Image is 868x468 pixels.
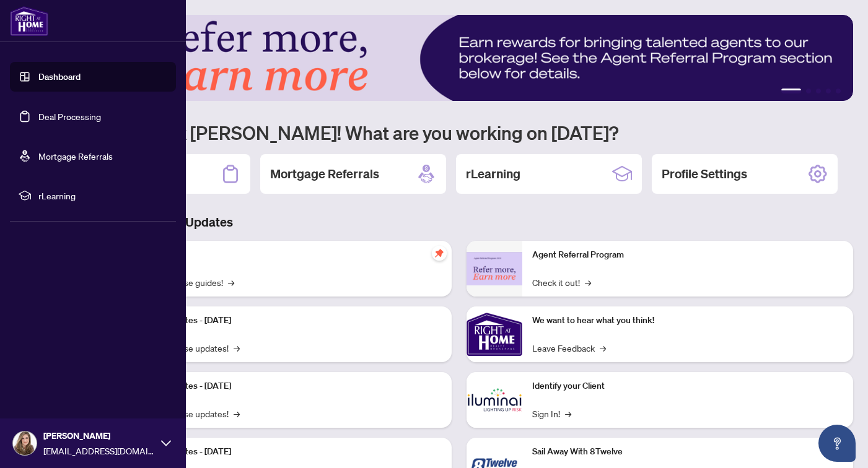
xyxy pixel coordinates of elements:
[234,341,240,355] span: →
[234,407,240,420] span: →
[532,379,844,393] p: Identify your Client
[836,89,841,93] button: 5
[532,248,844,262] p: Agent Referral Program
[826,89,831,93] button: 4
[43,444,155,457] span: [EMAIL_ADDRESS][DOMAIN_NAME]
[565,407,571,420] span: →
[662,165,747,183] h2: Profile Settings
[818,425,856,462] button: Open asap
[270,165,379,183] h2: Mortgage Referrals
[38,150,113,162] a: Mortgage Referrals
[532,341,606,355] a: Leave Feedback→
[532,407,571,420] a: Sign In!→
[38,111,101,122] a: Deal Processing
[466,165,520,183] h2: rLearning
[130,379,442,393] p: Platform Updates - [DATE]
[781,89,801,93] button: 1
[38,189,167,202] span: rLearning
[10,6,48,36] img: logo
[130,248,442,262] p: Self-Help
[64,214,853,231] h3: Brokerage & Industry Updates
[467,252,522,286] img: Agent Referral Program
[38,71,81,82] a: Dashboard
[228,275,234,289] span: →
[816,89,821,93] button: 3
[130,445,442,459] p: Platform Updates - [DATE]
[64,121,853,144] h1: Welcome back [PERSON_NAME]! What are you working on [DATE]?
[467,306,522,362] img: We want to hear what you think!
[13,431,37,455] img: Profile Icon
[43,429,155,443] span: [PERSON_NAME]
[64,15,853,101] img: Slide 0
[806,89,811,93] button: 2
[585,275,591,289] span: →
[532,314,844,327] p: We want to hear what you think!
[600,341,606,355] span: →
[432,246,447,261] span: pushpin
[532,275,591,289] a: Check it out!→
[467,372,522,428] img: Identify your Client
[532,445,844,459] p: Sail Away With 8Twelve
[130,314,442,327] p: Platform Updates - [DATE]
